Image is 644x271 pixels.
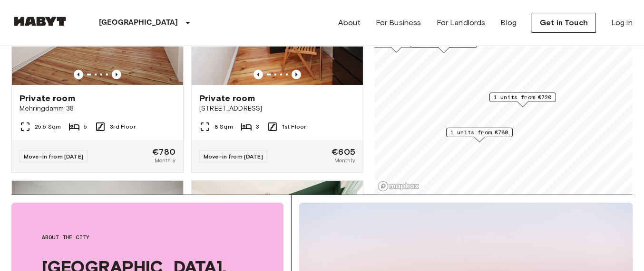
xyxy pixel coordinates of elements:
[378,181,420,192] a: Mapbox logo
[334,156,355,165] span: Monthly
[501,17,517,28] a: Blog
[376,17,421,28] a: For Business
[611,17,633,28] a: Log in
[332,148,355,156] span: €605
[338,17,361,28] a: About
[99,17,178,28] p: [GEOGRAPHIC_DATA]
[112,70,121,79] button: Previous image
[450,128,508,137] span: 1 units from €780
[199,104,355,113] span: [STREET_ADDRESS]
[494,93,552,102] span: 1 units from €720
[155,156,176,165] span: Monthly
[199,93,255,104] span: Private room
[204,153,263,160] span: Move-in from [DATE]
[254,70,263,79] button: Previous image
[74,70,83,79] button: Previous image
[532,13,596,33] a: Get in Touch
[292,70,301,79] button: Previous image
[24,153,83,160] span: Move-in from [DATE]
[110,122,135,131] span: 3rd Floor
[35,122,61,131] span: 25.5 Sqm
[256,122,259,131] span: 3
[20,93,75,104] span: Private room
[20,104,176,113] span: Mehringdamm 38
[215,122,233,131] span: 8 Sqm
[11,17,68,26] img: Habyt
[84,122,87,131] span: 5
[152,148,176,156] span: €780
[282,122,306,131] span: 1st Floor
[446,128,513,142] div: Map marker
[42,233,253,242] span: About the city
[489,93,556,107] div: Map marker
[437,17,486,28] a: For Landlords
